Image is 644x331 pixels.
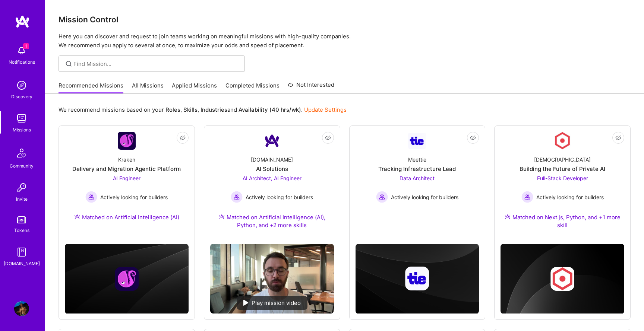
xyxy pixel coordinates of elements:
[263,132,281,150] img: Company Logo
[180,135,186,141] i: icon EyeClosed
[14,43,29,58] img: bell
[132,82,164,94] a: All Missions
[505,214,511,220] img: Ateam Purple Icon
[14,245,29,260] img: guide book
[304,106,347,113] a: Update Settings
[74,214,80,220] img: Ateam Purple Icon
[219,214,225,220] img: Ateam Purple Icon
[59,32,631,50] p: Here you can discover and request to join teams working on meaningful missions with high-quality ...
[537,175,588,181] span: Full-Stack Developer
[59,106,347,114] p: We recommend missions based on your , , and .
[17,216,26,223] img: tokens
[408,133,426,149] img: Company Logo
[256,165,288,173] div: AI Solutions
[550,267,574,291] img: Company logo
[10,162,34,170] div: Community
[210,244,334,314] img: No Mission
[553,132,571,150] img: Company Logo
[165,106,180,113] b: Roles
[520,165,605,173] div: Building the Future of Private AI
[85,191,97,203] img: Actively looking for builders
[501,213,624,229] div: Matched on Next.js, Python, and +1 more skill
[14,301,29,316] img: User Avatar
[16,195,28,203] div: Invite
[65,244,189,314] img: cover
[12,301,31,316] a: User Avatar
[243,175,302,181] span: AI Architect, AI Engineer
[100,193,168,201] span: Actively looking for builders
[536,193,604,201] span: Actively looking for builders
[615,135,621,141] i: icon EyeClosed
[15,15,30,28] img: logo
[118,132,136,150] img: Company Logo
[183,106,198,113] b: Skills
[14,111,29,126] img: teamwork
[534,156,591,163] div: [DEMOGRAPHIC_DATA]
[246,193,313,201] span: Actively looking for builders
[59,15,631,24] h3: Mission Control
[13,144,31,162] img: Community
[378,165,456,173] div: Tracking Infrastructure Lead
[65,132,189,230] a: Company LogoKrakenDelivery and Migration Agentic PlatformAI Engineer Actively looking for builder...
[11,93,32,101] div: Discovery
[73,60,239,68] input: Find Mission...
[239,106,301,113] b: Availability (40 hrs/wk)
[225,82,280,94] a: Completed Missions
[74,213,179,221] div: Matched on Artificial Intelligence (AI)
[59,82,123,94] a: Recommended Missions
[9,58,35,66] div: Notifications
[72,165,181,173] div: Delivery and Migration Agentic Platform
[210,213,334,229] div: Matched on Artificial Intelligence (AI), Python, and +2 more skills
[408,156,426,163] div: Meettie
[23,43,29,49] span: 1
[288,80,334,94] a: Not Interested
[376,191,388,203] img: Actively looking for builders
[356,244,479,314] img: cover
[405,267,429,290] img: Company logo
[400,175,435,181] span: Data Architect
[118,156,135,163] div: Kraken
[64,60,73,68] i: icon SearchGrey
[172,82,217,94] a: Applied Missions
[356,132,479,220] a: Company LogoMeettieTracking Infrastructure LeadData Architect Actively looking for buildersActive...
[13,126,31,134] div: Missions
[501,244,624,314] img: cover
[4,260,40,267] div: [DOMAIN_NAME]
[470,135,476,141] i: icon EyeClosed
[243,300,249,306] img: play
[251,156,293,163] div: [DOMAIN_NAME]
[210,132,334,238] a: Company Logo[DOMAIN_NAME]AI SolutionsAI Architect, AI Engineer Actively looking for buildersActiv...
[115,267,139,291] img: Company logo
[14,180,29,195] img: Invite
[501,132,624,238] a: Company Logo[DEMOGRAPHIC_DATA]Building the Future of Private AIFull-Stack Developer Actively look...
[237,296,307,310] div: Play mission video
[113,175,141,181] span: AI Engineer
[521,191,533,203] img: Actively looking for builders
[14,226,29,234] div: Tokens
[201,106,227,113] b: Industries
[231,191,243,203] img: Actively looking for builders
[14,78,29,93] img: discovery
[325,135,331,141] i: icon EyeClosed
[391,193,458,201] span: Actively looking for builders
